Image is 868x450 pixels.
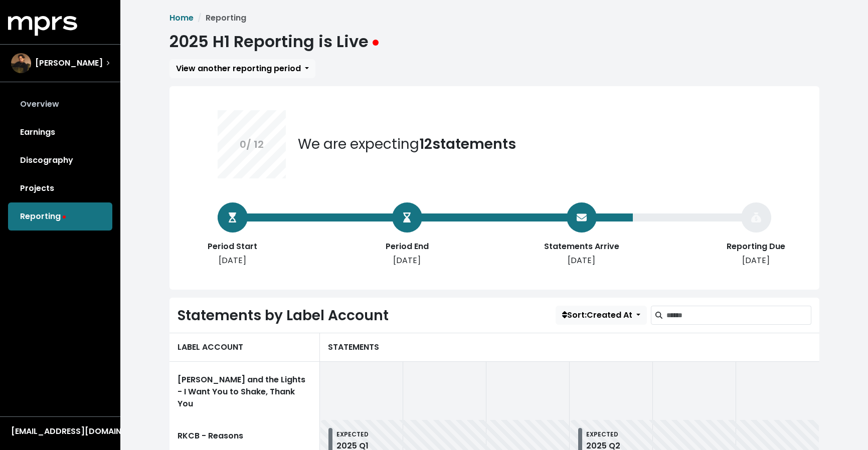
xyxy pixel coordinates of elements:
[193,255,273,267] div: [DATE]
[11,425,109,437] div: [EMAIL_ADDRESS][DOMAIN_NAME]
[8,146,112,174] a: Discography
[542,241,622,253] div: Statements Arrive
[169,333,320,362] div: LABEL ACCOUNT
[193,241,273,253] div: Period Start
[542,255,622,267] div: [DATE]
[336,430,369,438] small: EXPECTED
[169,12,819,24] nav: breadcrumb
[367,255,447,267] div: [DATE]
[8,425,112,438] button: [EMAIL_ADDRESS][DOMAIN_NAME]
[716,255,796,267] div: [DATE]
[320,333,819,362] div: STATEMENTS
[8,118,112,146] a: Earnings
[586,430,618,438] small: EXPECTED
[562,309,632,321] span: Sort: Created At
[169,59,315,78] button: View another reporting period
[169,32,379,51] h1: 2025 H1 Reporting is Live
[556,306,647,325] button: Sort:Created At
[35,57,103,69] span: [PERSON_NAME]
[419,134,516,154] b: 12 statements
[8,90,112,118] a: Overview
[8,20,77,31] a: mprs logo
[169,362,320,418] a: [PERSON_NAME] and the Lights - I Want You to Shake, Thank You
[194,12,246,24] li: Reporting
[666,306,811,325] input: Search label accounts
[176,63,301,74] span: View another reporting period
[367,241,447,253] div: Period End
[716,241,796,253] div: Reporting Due
[11,53,31,73] img: The selected account / producer
[8,174,112,202] a: Projects
[169,12,194,24] a: Home
[298,134,516,155] div: We are expecting
[178,307,389,324] h2: Statements by Label Account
